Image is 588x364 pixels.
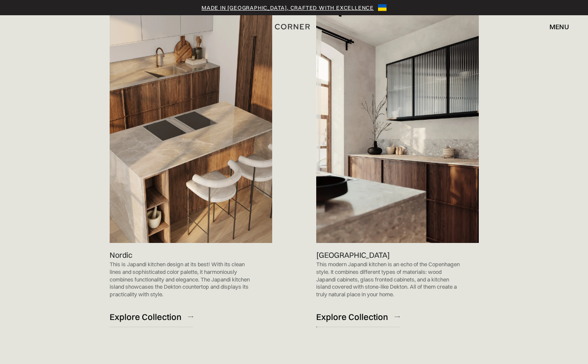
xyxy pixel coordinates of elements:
div: Explore Collection [316,311,388,323]
a: Explore Collection [110,306,193,327]
a: Made in [GEOGRAPHIC_DATA], crafted with excellence [202,3,374,12]
a: Explore Collection [316,306,400,327]
div: Explore Collection [110,311,182,323]
p: [GEOGRAPHIC_DATA] [316,249,390,261]
p: Nordic [110,249,133,261]
div: menu [541,19,569,34]
div: menu [549,23,569,30]
p: This modern Japandi kitchen is an echo of the Copenhagen style. It combines different types of ma... [316,261,462,298]
p: This is Japandi kitchen design at its best! With its clean lines and sophisticated color palette,... [110,261,255,298]
a: home [267,21,321,32]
